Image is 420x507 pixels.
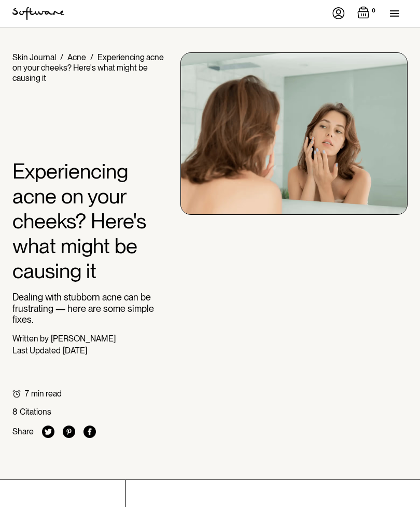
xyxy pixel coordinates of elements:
[12,7,64,20] a: home
[51,334,116,344] div: [PERSON_NAME]
[67,52,86,62] a: Acne
[63,346,87,355] div: [DATE]
[83,426,96,438] img: facebook icon
[20,407,51,417] div: Citations
[370,6,377,16] div: 0
[31,389,62,399] div: min read
[12,7,64,20] img: Software Logo
[12,159,172,283] h1: Experiencing acne on your cheeks? Here's what might be causing it
[12,346,61,355] div: Last Updated
[12,407,18,417] div: 8
[12,52,56,62] a: Skin Journal
[42,426,54,438] img: twitter icon
[60,52,63,62] div: /
[12,52,164,83] div: Experiencing acne on your cheeks? Here's what might be causing it
[357,6,377,21] a: Open empty cart
[12,334,49,344] div: Written by
[12,427,34,436] div: Share
[25,389,29,399] div: 7
[63,426,75,438] img: pinterest icon
[90,52,93,62] div: /
[12,292,172,325] p: Dealing with stubborn acne can be frustrating — here are some simple fixes.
